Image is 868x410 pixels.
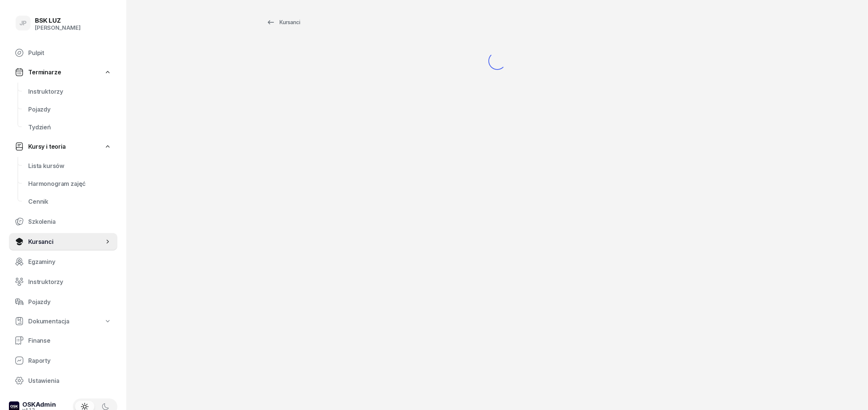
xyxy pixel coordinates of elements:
a: Dokumentacja [9,313,117,329]
a: Tydzień [22,118,117,136]
span: Harmonogram zajęć [28,180,111,187]
span: Pojazdy [28,106,111,113]
span: Raporty [28,357,111,364]
a: Harmonogram zajęć [22,175,117,193]
a: Instruktorzy [22,83,117,100]
a: Kursanci [260,15,307,30]
span: Kursanci [28,238,104,245]
a: Kursy i teoria [9,138,117,155]
span: Egzaminy [28,258,111,265]
a: Ustawienia [9,372,117,390]
span: JP [19,20,27,26]
a: Pojazdy [22,100,117,118]
span: Dokumentacja [28,318,69,325]
a: Lista kursów [22,157,117,175]
a: Raporty [9,352,117,369]
div: BSK LUZ [35,17,81,24]
span: Finanse [28,337,111,344]
span: Pulpit [28,49,111,57]
div: Kursanci [266,18,300,27]
span: Cennik [28,198,111,205]
a: Kursanci [9,233,117,251]
a: Terminarze [9,64,117,80]
a: Cennik [22,193,117,210]
span: Tydzień [28,124,111,131]
span: Kursy i teoria [28,143,66,150]
a: Finanse [9,332,117,349]
span: Lista kursów [28,162,111,170]
a: Szkolenia [9,213,117,230]
a: Instruktorzy [9,273,117,291]
a: Egzaminy [9,253,117,271]
span: Terminarze [28,69,61,76]
div: OSKAdmin [22,401,56,408]
span: Instruktorzy [28,278,111,285]
a: Pojazdy [9,293,117,311]
span: Pojazdy [28,298,111,306]
a: Pulpit [9,44,117,62]
span: Instruktorzy [28,88,111,95]
div: [PERSON_NAME] [35,25,81,31]
span: Szkolenia [28,218,111,225]
span: Ustawienia [28,377,111,384]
